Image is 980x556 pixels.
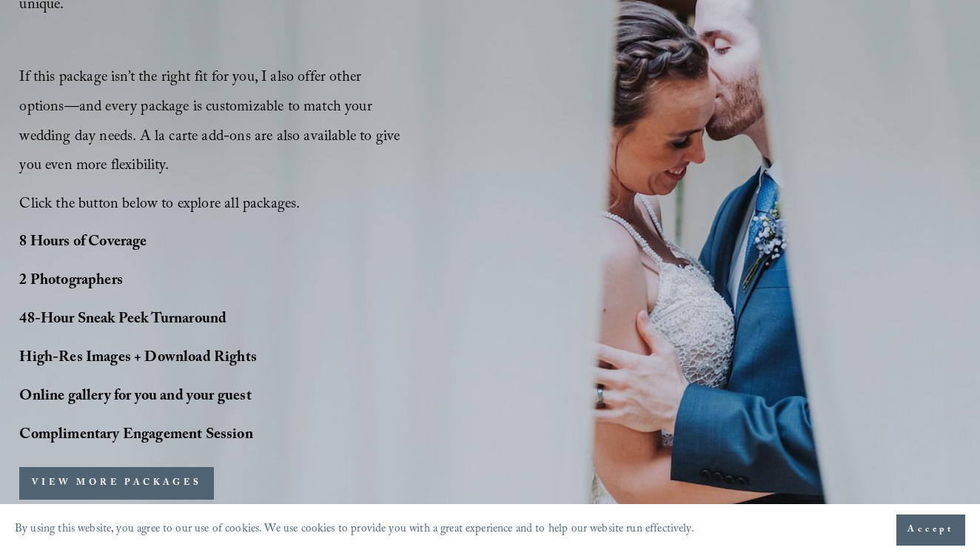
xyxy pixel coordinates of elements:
strong: 48-Hour Sneak Peek Turnaround [19,308,226,333]
strong: Online gallery for you and your guest [19,385,251,410]
span: Accept [907,523,954,537]
span: Click the button below to explore all packages. [19,193,300,218]
span: If this package isn’t the right fit for you, I also offer other options—and every package is cust... [19,66,403,180]
strong: Complimentary Engagement Session [19,423,252,449]
strong: High-Res Images + Download Rights [19,346,257,371]
button: VIEW MORE PACKAGES [19,467,214,500]
strong: 2 Photographers [19,269,123,294]
p: By using this website, you agree to our use of cookies. We use cookies to provide you with a grea... [15,519,694,541]
strong: 8 Hours of Coverage [19,231,147,256]
button: Accept [896,514,965,546]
